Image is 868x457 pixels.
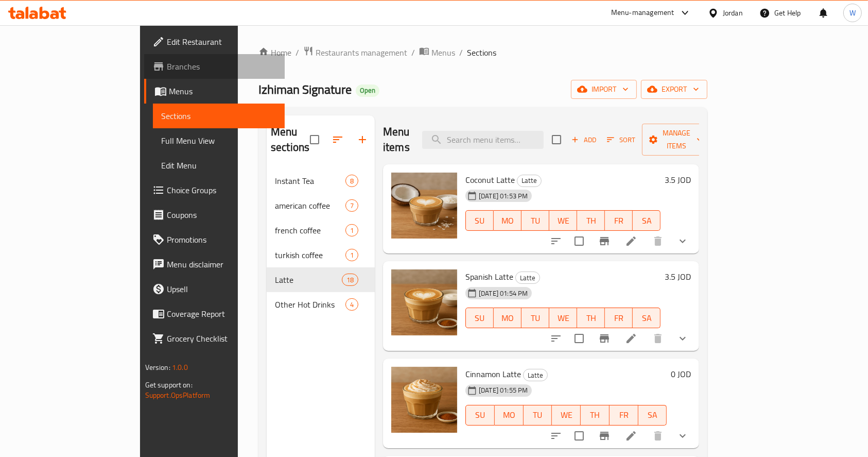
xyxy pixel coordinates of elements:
[267,168,375,193] div: Instant Tea8
[642,124,711,156] button: Manage items
[145,388,211,402] a: Support.OpsPlatform
[325,127,350,152] span: Sort sections
[345,175,358,187] div: items
[153,128,285,153] a: Full Menu View
[391,173,457,239] img: Coconut Latte
[516,272,540,284] span: Latte
[145,361,170,374] span: Version:
[646,326,670,351] button: delete
[345,224,358,236] div: items
[144,178,285,202] a: Choice Groups
[153,153,285,178] a: Edit Menu
[498,311,517,326] span: MO
[144,227,285,252] a: Promotions
[144,29,285,54] a: Edit Restaurant
[568,425,590,447] span: Select to update
[592,326,617,351] button: Branch-specific-item
[275,274,342,286] span: Latte
[275,298,345,311] div: Other Hot Drinks
[524,405,552,426] button: TU
[633,210,661,231] button: SA
[172,361,188,374] span: 1.0.0
[144,326,285,351] a: Grocery Checklist
[649,83,699,96] span: export
[723,7,743,19] div: Jordan
[275,249,345,261] div: turkish coffee
[524,369,547,381] span: Latte
[346,201,358,211] span: 7
[494,308,522,328] button: MO
[258,78,352,101] span: Izhiman Signature
[665,269,691,284] h6: 3.5 JOD
[577,308,605,328] button: TH
[605,308,633,328] button: FR
[304,129,325,150] span: Select all sections
[475,191,532,201] span: [DATE] 01:53 PM
[465,308,494,328] button: SU
[169,85,277,97] span: Menus
[346,176,358,186] span: 8
[523,369,548,381] div: Latte
[465,405,495,426] button: SU
[625,235,637,247] a: Edit menu item
[346,250,358,260] span: 1
[646,229,670,253] button: delete
[303,46,407,59] a: Restaurants management
[459,46,463,59] li: /
[475,289,532,298] span: [DATE] 01:54 PM
[517,175,542,187] div: Latte
[167,258,277,270] span: Menu disclaimer
[411,46,415,59] li: /
[571,80,637,99] button: import
[161,159,277,172] span: Edit Menu
[671,367,691,381] h6: 0 JOD
[549,308,577,328] button: WE
[467,46,496,59] span: Sections
[556,408,577,422] span: WE
[526,213,545,228] span: TU
[465,210,494,231] button: SU
[465,269,513,284] span: Spanish Latte
[167,36,277,48] span: Edit Restaurant
[581,213,601,228] span: TH
[275,199,345,212] div: american coffee
[494,210,522,231] button: MO
[553,311,573,326] span: WE
[570,134,598,146] span: Add
[258,46,707,59] nav: breadcrumb
[849,7,856,19] span: W
[342,275,358,285] span: 18
[600,132,642,148] span: Sort items
[153,104,285,128] a: Sections
[567,132,600,148] span: Add item
[568,328,590,349] span: Select to update
[499,408,519,422] span: MO
[625,332,637,345] a: Edit menu item
[522,308,549,328] button: TU
[383,124,410,155] h2: Menu items
[643,408,663,422] span: SA
[605,210,633,231] button: FR
[611,7,674,19] div: Menu-management
[161,134,277,147] span: Full Menu View
[522,210,549,231] button: TU
[544,229,568,253] button: sort-choices
[670,326,695,351] button: show more
[470,213,490,228] span: SU
[296,46,299,59] li: /
[267,292,375,317] div: Other Hot Drinks4
[271,124,310,155] h2: Menu sections
[167,332,277,345] span: Grocery Checklist
[528,408,548,422] span: TU
[275,224,345,236] div: french coffee
[431,46,455,59] span: Menus
[498,213,517,228] span: MO
[356,86,379,95] span: Open
[267,164,375,321] nav: Menu sections
[167,233,277,246] span: Promotions
[625,430,637,442] a: Edit menu item
[646,424,670,448] button: delete
[475,385,532,395] span: [DATE] 01:55 PM
[567,132,600,148] button: Add
[144,277,285,301] a: Upsell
